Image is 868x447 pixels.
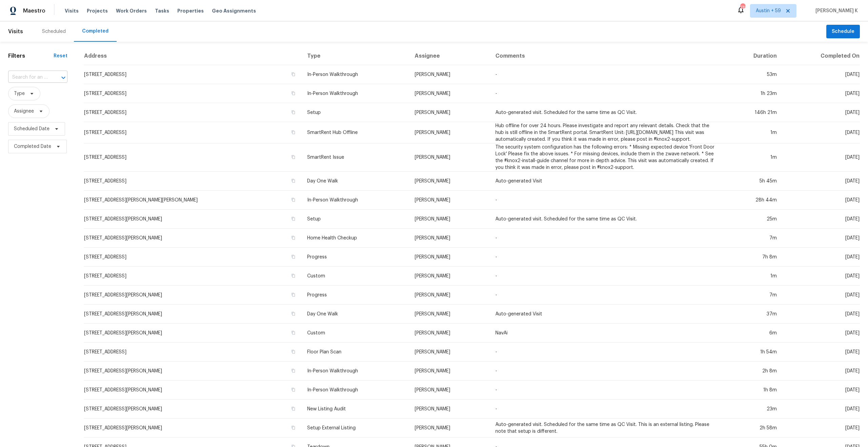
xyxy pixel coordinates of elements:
th: Duration [723,47,782,65]
button: Schedule [826,25,860,39]
span: Work Orders [116,7,147,14]
td: [STREET_ADDRESS][PERSON_NAME] [84,381,302,400]
td: [PERSON_NAME] [409,381,490,400]
td: [STREET_ADDRESS] [84,343,302,362]
td: Auto-generated visit. Scheduled for the same time as QC Visit. [490,103,723,122]
td: Auto-generated visit. Scheduled for the same time as QC Visit. [490,210,723,229]
td: [DATE] [782,267,860,286]
td: [STREET_ADDRESS] [84,143,302,172]
td: [DATE] [782,362,860,381]
button: Open [59,73,68,82]
th: Address [84,47,302,65]
span: Scheduled Date [14,125,50,132]
div: Reset [54,53,67,59]
td: In-Person Walkthrough [302,381,409,400]
span: Projects [87,7,108,14]
button: Copy Address [290,71,296,77]
td: Progress [302,286,409,305]
td: [PERSON_NAME] [409,343,490,362]
span: Schedule [832,27,854,36]
td: 2h 58m [723,419,782,438]
h1: Filters [8,53,54,59]
td: [STREET_ADDRESS] [84,267,302,286]
td: Floor Plan Scan [302,343,409,362]
td: [DATE] [782,381,860,400]
td: 7m [723,229,782,248]
td: In-Person Walkthrough [302,362,409,381]
button: Copy Address [290,154,296,160]
td: Custom [302,324,409,343]
td: [DATE] [782,419,860,438]
td: 5h 45m [723,172,782,191]
span: Properties [177,7,204,14]
td: NavAi [490,324,723,343]
td: [PERSON_NAME] [409,143,490,172]
td: Home Health Checkup [302,229,409,248]
td: 53m [723,65,782,84]
td: 1h 8m [723,381,782,400]
span: Assignee [14,108,34,115]
input: Search for an address... [8,72,48,83]
td: [STREET_ADDRESS][PERSON_NAME] [84,400,302,419]
button: Copy Address [290,235,296,241]
td: [DATE] [782,248,860,267]
button: Copy Address [290,109,296,115]
td: 37m [723,305,782,324]
td: [PERSON_NAME] [409,229,490,248]
td: [PERSON_NAME] [409,267,490,286]
button: Copy Address [290,406,296,412]
td: [STREET_ADDRESS][PERSON_NAME] [84,305,302,324]
button: Copy Address [290,387,296,393]
td: [DATE] [782,400,860,419]
span: Tasks [155,8,169,13]
td: [STREET_ADDRESS][PERSON_NAME] [84,286,302,305]
td: SmartRent Issue [302,143,409,172]
td: [DATE] [782,210,860,229]
td: [PERSON_NAME] [409,324,490,343]
td: [STREET_ADDRESS] [84,248,302,267]
td: 1h 54m [723,343,782,362]
td: [DATE] [782,229,860,248]
td: [STREET_ADDRESS][PERSON_NAME] [84,324,302,343]
td: [STREET_ADDRESS] [84,84,302,103]
td: - [490,362,723,381]
td: The security system configuration has the following errors: * Missing expected device 'Front Door... [490,143,723,172]
td: [STREET_ADDRESS] [84,65,302,84]
button: Copy Address [290,292,296,298]
td: Hub offline for over 24 hours. Please investigate and report any relevant details. Check that the... [490,122,723,143]
td: [DATE] [782,172,860,191]
td: 1m [723,143,782,172]
span: Visits [8,24,23,39]
button: Copy Address [290,216,296,222]
td: - [490,191,723,210]
button: Copy Address [290,197,296,203]
td: [DATE] [782,103,860,122]
td: New Listing Audit [302,400,409,419]
td: 146h 21m [723,103,782,122]
span: Austin + 59 [756,7,781,14]
td: - [490,343,723,362]
td: - [490,400,723,419]
td: [STREET_ADDRESS][PERSON_NAME] [84,419,302,438]
td: 25m [723,210,782,229]
button: Copy Address [290,254,296,260]
td: [STREET_ADDRESS] [84,103,302,122]
td: [DATE] [782,122,860,143]
button: Copy Address [290,129,296,135]
button: Copy Address [290,90,296,96]
td: 6m [723,324,782,343]
td: [DATE] [782,84,860,103]
td: - [490,84,723,103]
td: [PERSON_NAME] [409,362,490,381]
button: Copy Address [290,311,296,317]
td: [PERSON_NAME] [409,65,490,84]
td: [PERSON_NAME] [409,122,490,143]
button: Copy Address [290,368,296,374]
td: Setup [302,103,409,122]
td: [STREET_ADDRESS] [84,172,302,191]
td: In-Person Walkthrough [302,65,409,84]
button: Copy Address [290,273,296,279]
td: 23m [723,400,782,419]
span: Visits [65,7,79,14]
span: Geo Assignments [212,7,256,14]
